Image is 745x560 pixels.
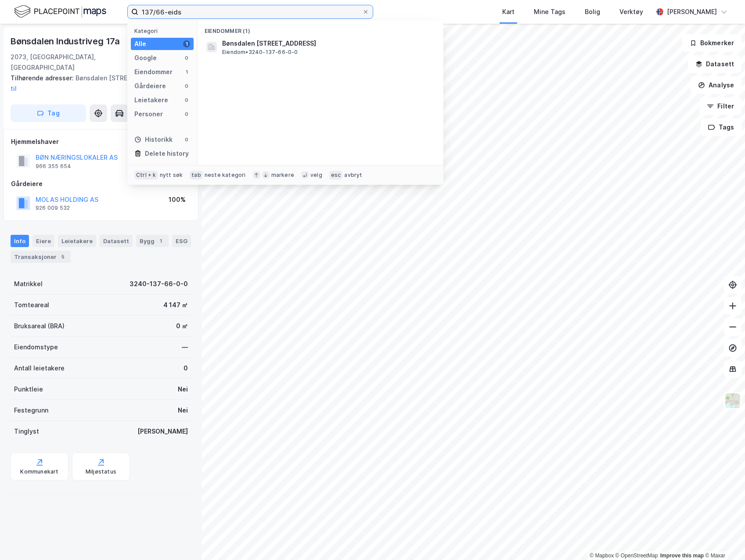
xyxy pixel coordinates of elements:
[178,384,188,395] div: Nei
[11,104,86,122] button: Tag
[176,321,188,331] div: 0 ㎡
[222,49,298,56] span: Eiendom • 3240-137-66-0-0
[688,55,741,73] button: Datasett
[14,4,106,19] img: logo.f888ab2527a4732fd821a326f86c7f29.svg
[310,172,322,179] div: velg
[11,73,184,94] div: Bønsdalen [STREET_ADDRESS]
[585,7,600,17] div: Bolig
[156,237,165,245] div: 1
[14,426,39,437] div: Tinglyst
[660,553,704,559] a: Improve this map
[14,279,43,289] div: Matrikkel
[11,74,76,82] span: Tilhørende adresser:
[130,279,188,289] div: 3240-137-66-0-0
[11,52,147,73] div: 2073, [GEOGRAPHIC_DATA], [GEOGRAPHIC_DATA]
[329,171,343,179] div: esc
[190,171,203,179] div: tab
[36,163,71,170] div: 966 355 654
[14,300,49,310] div: Tomteareal
[172,235,191,247] div: ESG
[134,95,168,105] div: Leietakere
[701,118,741,136] button: Tags
[14,321,65,331] div: Bruksareal (BRA)
[11,235,29,247] div: Info
[183,111,190,118] div: 0
[36,205,70,212] div: 926 009 532
[138,5,362,18] input: Søk på adresse, matrikkel, gårdeiere, leietakere eller personer
[160,172,183,179] div: nytt søk
[183,136,190,143] div: 0
[169,194,186,205] div: 100%
[205,172,246,179] div: neste kategori
[691,76,741,94] button: Analyse
[667,7,717,17] div: [PERSON_NAME]
[183,54,190,61] div: 0
[184,363,188,373] div: 0
[619,7,643,17] div: Verktøy
[590,553,614,559] a: Mapbox
[344,172,362,179] div: avbryt
[11,34,122,48] div: Bønsdalen Industriveg 17a
[701,518,745,560] iframe: Chat Widget
[271,172,294,179] div: markere
[134,171,158,179] div: Ctrl + k
[145,148,189,159] div: Delete history
[14,405,48,416] div: Festegrunn
[14,363,65,373] div: Antall leietakere
[14,384,43,395] div: Punktleie
[134,39,146,49] div: Alle
[178,405,188,416] div: Nei
[32,235,54,247] div: Eiere
[182,342,188,352] div: —
[86,468,116,475] div: Miljøstatus
[724,392,741,409] img: Z
[134,28,194,34] div: Kategori
[699,97,741,115] button: Filter
[11,179,191,189] div: Gårdeiere
[136,235,169,247] div: Bygg
[58,252,67,261] div: 5
[502,7,515,17] div: Kart
[534,7,565,17] div: Mine Tags
[134,53,157,63] div: Google
[14,342,58,352] div: Eiendomstype
[183,68,190,75] div: 1
[222,38,433,49] span: Bønsdalen [STREET_ADDRESS]
[682,34,741,52] button: Bokmerker
[11,251,71,263] div: Transaksjoner
[11,136,191,147] div: Hjemmelshaver
[183,83,190,90] div: 0
[134,81,166,91] div: Gårdeiere
[58,235,96,247] div: Leietakere
[183,40,190,47] div: 1
[20,468,58,475] div: Kommunekart
[134,109,163,119] div: Personer
[137,426,188,437] div: [PERSON_NAME]
[134,134,173,145] div: Historikk
[100,235,133,247] div: Datasett
[615,553,658,559] a: OpenStreetMap
[163,300,188,310] div: 4 147 ㎡
[183,97,190,104] div: 0
[134,67,173,77] div: Eiendommer
[198,21,443,36] div: Eiendommer (1)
